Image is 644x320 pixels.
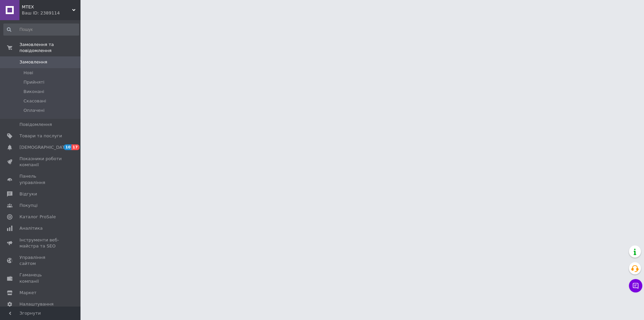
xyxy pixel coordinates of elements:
[23,79,44,85] span: Прийняті
[19,290,37,296] span: Маркет
[19,173,62,185] span: Панель управління
[19,202,38,209] span: Покупці
[64,144,71,150] span: 10
[23,98,46,104] span: Скасовані
[19,156,62,168] span: Показники роботи компанії
[23,70,33,76] span: Нові
[19,191,37,197] span: Відгуки
[3,24,79,36] input: Пошук
[71,144,79,150] span: 17
[629,279,642,292] button: Чат з покупцем
[22,4,72,10] span: MTEX
[19,133,62,139] span: Товари та послуги
[23,89,44,95] span: Виконані
[19,237,62,249] span: Інструменти веб-майстра та SEO
[23,107,45,113] span: Оплачені
[19,59,47,65] span: Замовлення
[19,122,52,128] span: Повідомлення
[22,10,80,16] div: Ваш ID: 2389114
[19,255,62,267] span: Управління сайтом
[19,272,62,284] span: Гаманець компанії
[19,42,80,54] span: Замовлення та повідомлення
[19,144,69,150] span: [DEMOGRAPHIC_DATA]
[19,214,56,220] span: Каталог ProSale
[19,301,54,307] span: Налаштування
[19,225,43,231] span: Аналітика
